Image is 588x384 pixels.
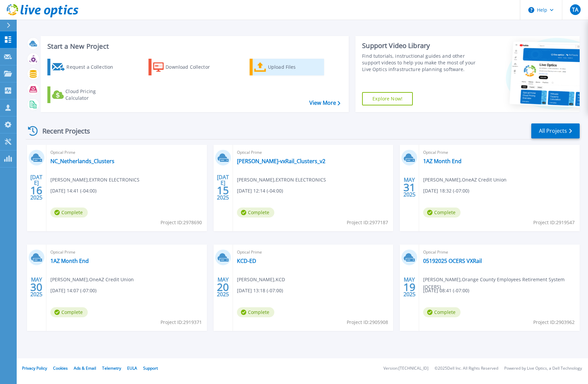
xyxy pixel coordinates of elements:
span: 20 [217,284,229,290]
span: Project ID: 2919371 [161,319,202,326]
span: [PERSON_NAME] , Orange County Employees Retirement System (OCERS) [423,276,580,291]
span: [PERSON_NAME] , KCD [237,276,285,283]
a: KCD-ED [237,258,256,264]
li: Version: [TECHNICAL_ID] [383,366,428,371]
div: [DATE] 2025 [217,175,229,200]
span: 15 [217,187,229,193]
span: Project ID: 2903962 [533,319,575,326]
span: [DATE] 08:41 (-07:00) [423,287,469,294]
span: [PERSON_NAME] , EXTRON ELECTRONICS [50,176,139,183]
span: Complete [237,307,274,317]
span: Project ID: 2905908 [347,319,388,326]
span: [DATE] 13:18 (-07:00) [237,287,283,294]
div: Upload Files [268,60,321,74]
div: Recent Projects [26,123,99,139]
span: Complete [50,208,88,218]
div: MAY 2025 [217,275,229,299]
span: Optical Prime [50,149,203,156]
a: [PERSON_NAME]-vxRail_Clusters_v2 [237,158,325,164]
span: Optical Prime [423,249,576,256]
h3: Start a New Project [47,43,340,50]
a: All Projects [531,123,580,138]
a: Explore Now! [362,92,413,105]
a: Cloud Pricing Calculator [47,86,122,103]
span: Project ID: 2978690 [161,219,202,226]
span: [DATE] 14:41 (-04:00) [50,187,96,195]
span: Optical Prime [423,149,576,156]
span: Optical Prime [50,249,203,256]
span: TA [572,7,578,12]
a: Cookies [53,365,68,371]
span: Optical Prime [237,249,389,256]
li: Powered by Live Optics, a Dell Technology [504,366,582,371]
span: [PERSON_NAME] , EXTRON ELECTRONICS [237,176,326,183]
span: Project ID: 2919547 [533,219,575,226]
span: [DATE] 14:07 (-07:00) [50,287,96,294]
a: Upload Files [250,59,324,75]
div: Find tutorials, instructional guides and other support videos to help you make the most of your L... [362,53,476,73]
span: [DATE] 12:14 (-04:00) [237,187,283,195]
span: Complete [423,307,461,317]
span: 31 [403,184,415,190]
a: Support [143,365,158,371]
div: MAY 2025 [403,275,416,299]
span: [PERSON_NAME] , OneAZ Credit Union [50,276,134,283]
span: 16 [30,187,42,193]
div: [DATE] 2025 [30,175,43,200]
li: © 2025 Dell Inc. All Rights Reserved [434,366,498,371]
span: Project ID: 2977187 [347,219,388,226]
a: NC_Netherlands_Clusters [50,158,114,164]
div: MAY 2025 [30,275,43,299]
span: Complete [50,307,88,317]
a: EULA [127,365,137,371]
a: Ads & Email [74,365,96,371]
div: Cloud Pricing Calculator [65,88,119,101]
a: Privacy Policy [22,365,47,371]
a: Download Collector [149,59,223,75]
div: MAY 2025 [403,175,416,200]
a: Request a Collection [47,59,122,75]
span: [DATE] 18:32 (-07:00) [423,187,469,195]
a: 1AZ Month End [50,258,89,264]
a: View More [309,100,340,106]
div: Request a Collection [66,60,120,74]
span: [PERSON_NAME] , OneAZ Credit Union [423,176,507,183]
span: 19 [403,284,415,290]
span: Complete [237,208,274,218]
a: 1AZ Month End [423,158,462,164]
a: 05192025 OCERS VXRail [423,258,482,264]
a: Telemetry [102,365,121,371]
span: 30 [30,284,42,290]
span: Complete [423,208,461,218]
div: Support Video Library [362,41,476,50]
div: Download Collector [166,60,219,74]
span: Optical Prime [237,149,389,156]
